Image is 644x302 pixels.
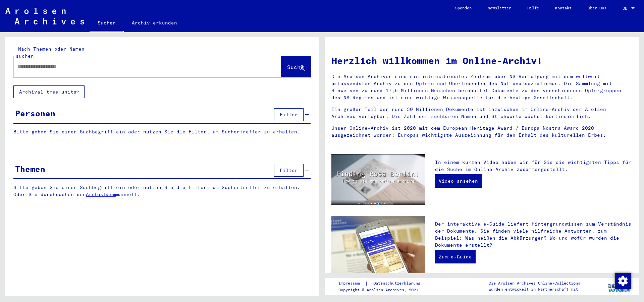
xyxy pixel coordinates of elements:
button: Archival tree units [13,85,85,98]
span: DE [623,6,630,11]
div: | [338,280,428,287]
p: Copyright © Arolsen Archives, 2021 [338,287,428,293]
img: Arolsen_neg.svg [5,8,84,24]
img: eguide.jpg [331,216,425,278]
a: Zum e-Guide [435,250,476,263]
p: Die Arolsen Archives sind ein internationales Zentrum über NS-Verfolgung mit dem weltweit umfasse... [331,73,632,101]
div: Zustimmung ändern [614,273,631,289]
p: In einem kurzen Video haben wir für Sie die wichtigsten Tipps für die Suche im Online-Archiv zusa... [435,159,632,173]
span: Filter [280,112,298,118]
p: Bitte geben Sie einen Suchbegriff ein oder nutzen Sie die Filter, um Suchertreffer zu erhalten. O... [13,184,311,198]
button: Filter [274,164,304,177]
mat-label: Nach Themen oder Namen suchen [16,46,85,59]
p: Bitte geben Sie einen Suchbegriff ein oder nutzen Sie die Filter, um Suchertreffer zu erhalten. [13,128,311,135]
div: Personen [15,107,55,119]
a: Video ansehen [435,174,482,188]
div: Themen [15,163,45,175]
p: Ein großer Teil der rund 30 Millionen Dokumente ist inzwischen im Online-Archiv der Arolsen Archi... [331,106,632,120]
img: yv_logo.png [607,278,632,295]
img: video.jpg [331,154,425,205]
a: Datenschutzerklärung [368,280,428,287]
p: Unser Online-Archiv ist 2020 mit dem European Heritage Award / Europa Nostra Award 2020 ausgezeic... [331,125,632,139]
button: Filter [274,108,304,121]
img: Zustimmung ändern [615,273,631,289]
span: Filter [280,167,298,173]
p: Der interaktive e-Guide liefert Hintergrundwissen zum Verständnis der Dokumente. Sie finden viele... [435,221,632,249]
a: Suchen [90,15,124,32]
a: Archiv erkunden [124,15,185,31]
p: wurden entwickelt in Partnerschaft mit [489,286,580,292]
a: Archivbaum [86,191,116,197]
p: Die Arolsen Archives Online-Collections [489,280,580,286]
h1: Herzlich willkommen im Online-Archiv! [331,54,632,68]
span: Suche [287,64,304,70]
a: Impressum [338,280,365,287]
button: Suche [281,56,311,77]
